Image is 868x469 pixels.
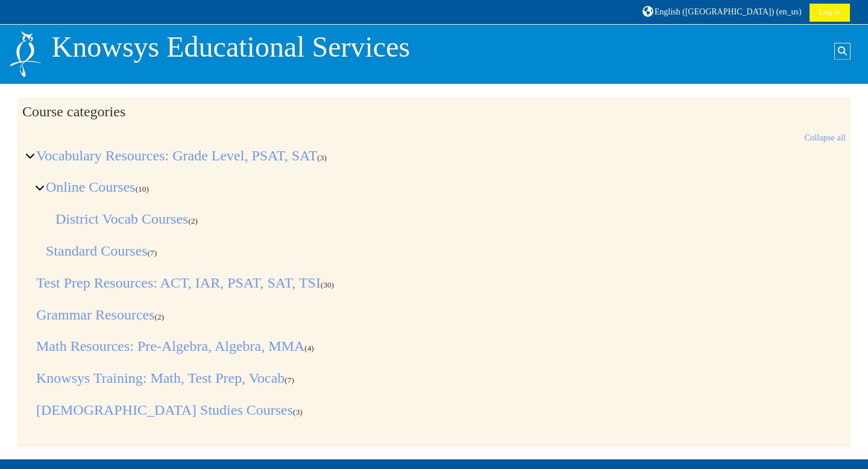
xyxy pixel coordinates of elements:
[8,48,42,58] a: Home
[304,344,314,353] span: Number of courses
[136,184,149,194] span: Number of courses
[46,179,136,195] a: Online Courses
[155,312,165,321] span: Number of courses
[810,4,850,22] a: Log in
[188,216,198,225] span: Number of courses
[36,307,155,323] a: Grammar Resources
[36,275,321,291] a: Test Prep Resources: ACT, IAR, PSAT, SAT, TSI
[22,103,846,121] h2: Course categories
[8,30,42,78] img: Logo
[52,30,410,65] p: Knowsys Educational Services
[655,7,802,16] span: English ([GEOGRAPHIC_DATA]) ‎(en_us)‎
[641,2,804,21] a: English ([GEOGRAPHIC_DATA]) ‎(en_us)‎
[46,243,148,259] a: Standard Courses
[321,280,334,289] span: Number of courses
[36,148,317,163] a: Vocabulary Resources: Grade Level, PSAT, SAT
[36,338,304,354] a: Math Resources: Pre-Algebra, Algebra, MMA
[36,370,285,386] a: Knowsys Training: Math, Test Prep, Vocab
[285,376,294,385] span: Number of courses
[317,153,327,162] span: Number of courses
[293,408,303,417] span: Number of courses
[36,402,293,418] a: [DEMOGRAPHIC_DATA] Studies Courses
[55,211,188,227] a: District Vocab Courses
[804,133,846,142] a: Collapse all
[148,248,157,257] span: Number of courses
